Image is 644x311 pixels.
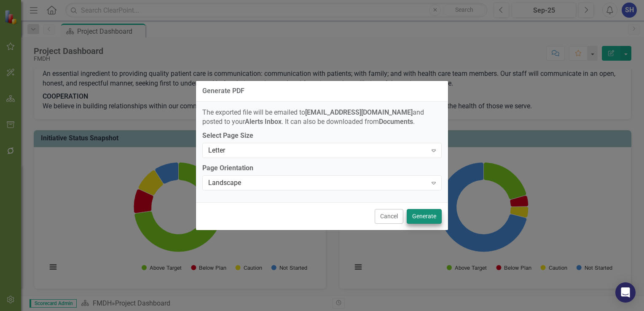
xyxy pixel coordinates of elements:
span: The exported file will be emailed to and posted to your . It can also be downloaded from . [202,108,424,126]
label: Page Orientation [202,164,442,173]
div: Letter [208,146,427,155]
strong: Alerts Inbox [245,118,282,126]
button: Cancel [375,209,403,224]
button: Generate [407,209,442,224]
strong: Documents [379,118,413,126]
div: Landscape [208,178,427,188]
label: Select Page Size [202,131,442,141]
div: Open Intercom Messenger [615,282,636,303]
div: Generate PDF [202,87,244,95]
strong: [EMAIL_ADDRESS][DOMAIN_NAME] [305,108,413,116]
